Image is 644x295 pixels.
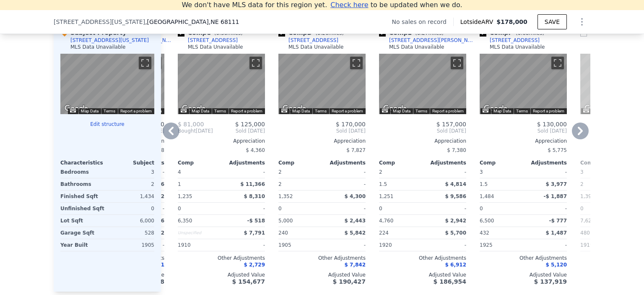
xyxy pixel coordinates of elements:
div: 1,434 [109,191,154,202]
div: - [424,239,466,251]
div: No sales on record [392,18,453,26]
span: $ 5,120 [546,262,567,268]
div: Adjustments [322,159,366,166]
div: 1910 [178,239,220,251]
div: Appreciation [480,138,567,144]
a: Report a problem [432,109,464,113]
div: MLS Data Unavailable [70,44,126,50]
img: Google [582,103,610,114]
img: Google [180,103,208,114]
span: 3 [480,169,483,175]
div: 1.5 [480,178,522,190]
span: $ 6,912 [445,262,466,268]
span: , [GEOGRAPHIC_DATA] [145,18,239,26]
span: 4,760 [379,218,393,224]
button: SAVE [538,14,567,29]
span: 1,352 [278,193,293,199]
div: Garage Sqft [60,227,106,239]
a: Report a problem [120,109,152,113]
div: Appreciation [278,138,366,144]
div: Adjustments [523,159,567,166]
div: - [525,203,567,214]
span: Sold [DATE] [379,128,466,134]
span: Sold [DATE] [213,128,265,134]
span: 7,620 [580,218,595,224]
a: Open this area in Google Maps (opens a new window) [582,103,610,114]
span: 432 [480,230,489,236]
button: Keyboard shortcuts [181,109,187,112]
div: Map [480,54,567,114]
div: Adjusted Value [178,272,265,278]
span: 2 [278,169,282,175]
img: Google [62,103,90,114]
span: , NE 68111 [209,18,239,25]
span: $ 130,000 [537,121,567,128]
span: 480 [580,230,590,236]
a: [STREET_ADDRESS] [178,37,238,44]
a: Open this area in Google Maps (opens a new window) [381,103,409,114]
span: $178,000 [496,18,527,25]
span: $ 3,977 [546,181,567,187]
button: Toggle fullscreen view [451,57,463,69]
div: Map [278,54,366,114]
span: $ 8,310 [244,193,265,199]
div: [STREET_ADDRESS] [288,37,338,44]
div: Map [178,54,265,114]
span: [STREET_ADDRESS][US_STATE] [54,18,145,26]
span: $ 5,775 [548,147,567,153]
div: 1905 [109,239,154,251]
div: 2 [278,178,320,190]
span: 2 [379,169,382,175]
span: $ 1,487 [546,230,567,236]
div: Other Adjustments [379,255,466,261]
span: $ 154,677 [232,278,265,285]
button: Keyboard shortcuts [483,109,488,112]
span: $ 7,380 [447,147,466,153]
span: $ 2,729 [244,262,265,268]
span: 1,484 [480,193,494,199]
a: Open this area in Google Maps (opens a new window) [280,103,308,114]
a: Open this area in Google Maps (opens a new window) [180,103,208,114]
span: $ 81,000 [178,121,204,128]
div: 0 [109,203,154,214]
div: Year Built [60,239,106,251]
span: 0 [480,206,483,211]
div: [STREET_ADDRESS] [188,37,238,44]
span: Check here [330,1,368,9]
button: Map Data [292,108,310,114]
div: Street View [278,54,366,114]
div: 2 [109,178,154,190]
div: Finished Sqft [60,191,106,202]
span: 6,350 [178,218,192,224]
button: Keyboard shortcuts [70,109,76,112]
button: Toggle fullscreen view [551,57,564,69]
a: Terms (opens in new tab) [104,109,115,113]
div: Adjusted Value [278,272,366,278]
a: Report a problem [533,109,564,113]
div: - [525,239,567,251]
span: 5,000 [278,218,293,224]
span: $ 5,842 [345,230,366,236]
span: Lotside ARV [460,18,496,26]
div: [STREET_ADDRESS] [490,37,540,44]
div: - [324,203,366,214]
div: Bedrooms [60,166,106,178]
button: Map Data [192,108,209,114]
div: Appreciation [379,138,466,144]
div: 2 [580,178,622,190]
span: $ 186,954 [434,278,466,285]
button: Map Data [81,108,99,114]
img: Google [482,103,509,114]
span: $ 7,827 [346,147,366,153]
button: Edit structure [60,121,154,128]
span: -$ 777 [549,218,567,224]
button: Keyboard shortcuts [583,109,589,112]
button: Keyboard shortcuts [281,109,287,112]
span: 240 [278,230,288,236]
span: 1,251 [379,193,393,199]
div: Other Adjustments [278,255,366,261]
div: [STREET_ADDRESS][PERSON_NAME] [389,37,476,44]
div: Characteristics [60,159,107,166]
div: Adjustments [221,159,265,166]
a: Terms (opens in new tab) [315,109,327,113]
